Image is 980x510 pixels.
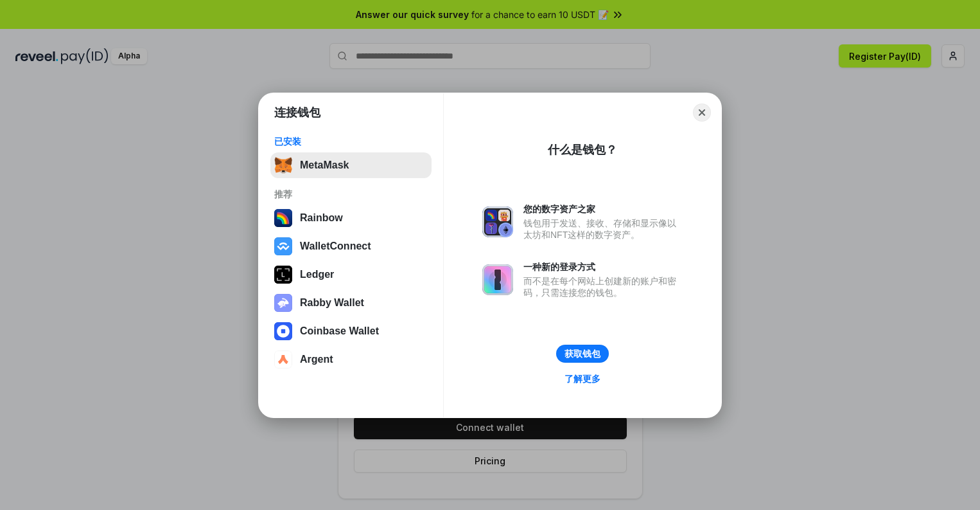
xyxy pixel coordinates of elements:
button: MetaMask [270,152,432,178]
div: 获取钱包 [564,348,600,360]
button: WalletConnect [270,233,432,259]
div: 一种新的登录方式 [523,261,683,273]
button: Coinbase Wallet [270,318,432,344]
img: svg+xml,%3Csvg%20width%3D%22120%22%20height%3D%22120%22%20viewBox%3D%220%200%20120%20120%22%20fil... [274,209,292,227]
div: MetaMask [300,159,349,171]
div: Rainbow [300,212,343,224]
div: 了解更多 [564,373,600,385]
a: 了解更多 [557,370,608,387]
button: Ledger [270,262,432,287]
button: 获取钱包 [556,345,609,363]
img: svg+xml,%3Csvg%20xmlns%3D%22http%3A%2F%2Fwww.w3.org%2F2000%2Fsvg%22%20fill%3D%22none%22%20viewBox... [274,294,292,312]
div: 什么是钱包？ [548,142,617,158]
div: 推荐 [274,188,428,200]
div: 钱包用于发送、接收、存储和显示像以太坊和NFT这样的数字资产。 [523,217,683,241]
button: Rainbow [270,205,432,231]
div: WalletConnect [300,241,371,252]
img: svg+xml,%3Csvg%20width%3D%2228%22%20height%3D%2228%22%20viewBox%3D%220%200%2028%2028%22%20fill%3D... [274,237,292,255]
div: Argent [300,354,333,365]
div: 您的数字资产之家 [523,203,683,215]
div: Coinbase Wallet [300,325,379,337]
button: Rabby Wallet [270,290,432,316]
img: svg+xml,%3Csvg%20width%3D%2228%22%20height%3D%2228%22%20viewBox%3D%220%200%2028%2028%22%20fill%3D... [274,351,292,369]
button: Argent [270,347,432,372]
img: svg+xml,%3Csvg%20xmlns%3D%22http%3A%2F%2Fwww.w3.org%2F2000%2Fsvg%22%20fill%3D%22none%22%20viewBox... [482,264,513,295]
h1: 连接钱包 [274,105,320,120]
div: Ledger [300,269,334,280]
img: svg+xml,%3Csvg%20xmlns%3D%22http%3A%2F%2Fwww.w3.org%2F2000%2Fsvg%22%20fill%3D%22none%22%20viewBox... [482,206,513,237]
div: 而不是在每个网站上创建新的账户和密码，只需连接您的钱包。 [523,275,683,298]
div: 已安装 [274,136,428,147]
button: Close [693,104,711,122]
img: svg+xml,%3Csvg%20xmlns%3D%22http%3A%2F%2Fwww.w3.org%2F2000%2Fsvg%22%20width%3D%2228%22%20height%3... [274,266,292,284]
div: Rabby Wallet [300,297,364,309]
img: svg+xml,%3Csvg%20fill%3D%22none%22%20height%3D%2233%22%20viewBox%3D%220%200%2035%2033%22%20width%... [274,156,292,174]
img: svg+xml,%3Csvg%20width%3D%2228%22%20height%3D%2228%22%20viewBox%3D%220%200%2028%2028%22%20fill%3D... [274,322,292,340]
